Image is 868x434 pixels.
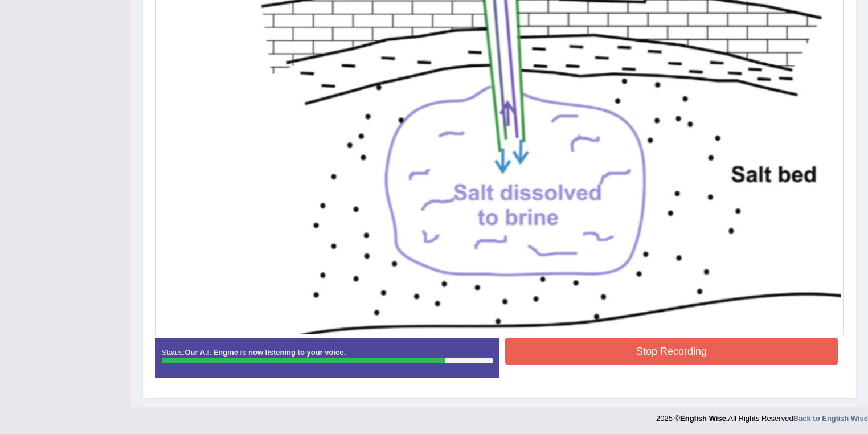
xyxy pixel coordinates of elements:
div: Status: [155,338,499,378]
button: Stop Recording [505,338,838,365]
strong: English Wise. [680,414,728,423]
strong: Our A.I. Engine is now listening to your voice. [185,348,346,357]
div: 2025 © All Rights Reserved [656,407,868,424]
a: Back to English Wise [793,414,868,423]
